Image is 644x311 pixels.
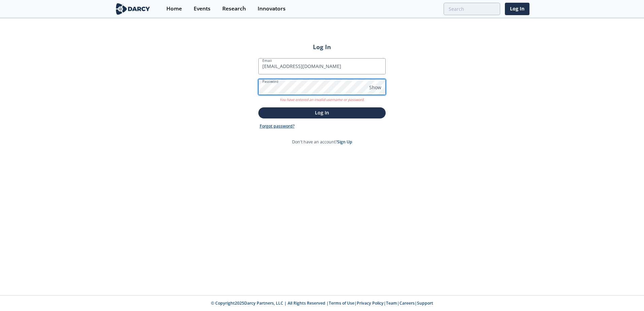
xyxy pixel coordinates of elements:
h2: Log In [258,42,386,51]
div: Home [166,6,182,11]
div: Research [222,6,246,11]
p: Log In [263,109,381,116]
label: Password [262,79,279,84]
a: Team [386,300,397,306]
a: Privacy Policy [357,300,384,306]
a: Careers [399,300,415,306]
input: Advanced Search [444,3,500,15]
div: Innovators [258,6,286,11]
label: Email [262,58,272,63]
img: logo-wide.svg [115,3,151,15]
a: Log In [505,3,529,15]
p: You have entered an invalid username or password. [258,95,386,103]
a: Support [417,300,433,306]
div: Events [194,6,211,11]
span: Show [369,84,381,91]
a: Forgot password? [260,123,295,129]
p: © Copyright 2025 Darcy Partners, LLC | All Rights Reserved | | | | | [73,300,571,306]
a: Sign Up [337,139,352,145]
a: Terms of Use [329,300,354,306]
p: Don't have an account? [292,139,352,145]
button: Log In [258,107,386,118]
